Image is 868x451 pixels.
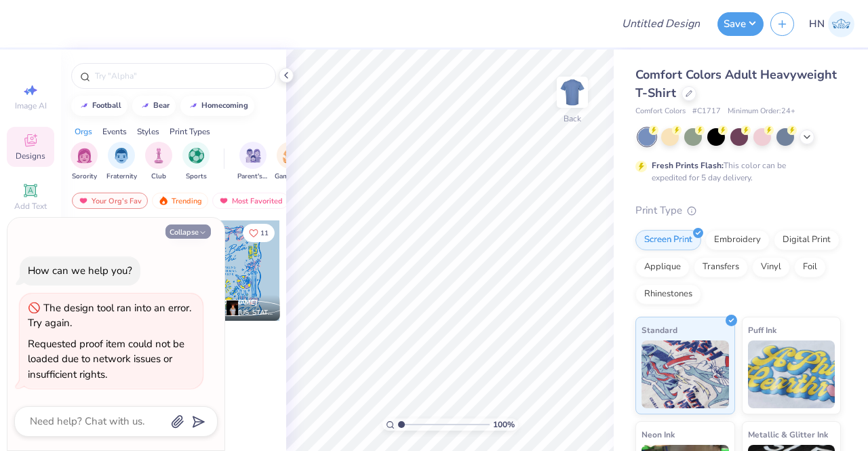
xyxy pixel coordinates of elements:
[237,142,269,182] div: filter for Parent's Weekend
[635,106,686,117] span: Comfort Colors
[794,257,826,277] div: Foil
[78,196,89,205] img: most_fav.gif
[493,418,515,431] span: 100 %
[652,159,818,184] div: This color can be expedited for 5 day delivery.
[151,172,166,182] span: Club
[748,340,835,408] img: Puff Ink
[14,201,47,212] span: Add Text
[79,102,90,110] img: trend_line.gif
[182,142,210,182] div: filter for Sports
[71,96,127,116] button: football
[151,148,166,163] img: Club Image
[201,298,258,307] span: [PERSON_NAME]
[182,142,210,182] button: filter button
[152,193,208,209] div: Trending
[728,106,795,117] span: Minimum Order: 24 +
[243,224,275,242] button: Like
[114,148,129,163] img: Fraternity Image
[748,323,776,337] span: Puff Ink
[652,160,724,171] strong: Fresh Prints Flash:
[245,148,261,163] img: Parent's Weekend Image
[212,193,289,209] div: Most Favorited
[77,148,92,163] img: Sorority Image
[72,172,97,182] span: Sorority
[106,142,137,182] button: filter button
[559,79,586,106] img: Back
[705,230,770,250] div: Embroidery
[809,11,854,37] a: HN
[158,196,169,205] img: trending.gif
[145,142,172,182] button: filter button
[186,172,207,182] span: Sports
[642,323,677,337] span: Standard
[106,142,137,182] div: filter for Fraternity
[188,102,199,110] img: trend_line.gif
[642,427,675,442] span: Neon Ink
[15,100,47,111] span: Image AI
[275,142,306,182] button: filter button
[694,257,748,277] div: Transfers
[153,102,170,109] div: bear
[71,142,98,182] button: filter button
[28,301,191,330] div: The design tool ran into an error. Try again.
[635,284,701,305] div: Rhinestones
[692,106,721,117] span: # C1717
[170,125,210,138] div: Print Types
[218,196,229,205] img: most_fav.gif
[283,148,298,163] img: Game Day Image
[102,125,127,138] div: Events
[132,96,176,116] button: bear
[275,142,306,182] div: filter for Game Day
[748,427,828,442] span: Metallic & Glitter Ink
[201,102,248,109] div: homecoming
[260,230,269,237] span: 11
[106,172,137,182] span: Fraternity
[145,142,172,182] div: filter for Club
[237,142,269,182] button: filter button
[28,264,132,277] div: How can we help you?
[635,257,690,277] div: Applique
[92,102,121,109] div: football
[564,113,581,125] div: Back
[635,230,701,250] div: Screen Print
[137,125,159,138] div: Styles
[71,142,98,182] div: filter for Sorority
[611,10,711,37] input: Untitled Design
[140,102,151,110] img: trend_line.gif
[752,257,790,277] div: Vinyl
[275,172,306,182] span: Game Day
[717,12,764,36] button: Save
[75,125,92,138] div: Orgs
[809,16,825,32] span: HN
[201,308,275,318] span: Pi Beta Phi, [US_STATE][GEOGRAPHIC_DATA]
[180,96,254,116] button: homecoming
[828,11,854,37] img: Huda Nadeem
[28,337,184,381] div: Requested proof item could not be loaded due to network issues or insufficient rights.
[72,193,148,209] div: Your Org's Fav
[642,340,729,408] img: Standard
[774,230,840,250] div: Digital Print
[189,148,204,163] img: Sports Image
[165,224,211,239] button: Collapse
[237,172,269,182] span: Parent's Weekend
[635,203,841,218] div: Print Type
[94,69,267,83] input: Try "Alpha"
[635,66,837,101] span: Comfort Colors Adult Heavyweight T-Shirt
[16,151,45,161] span: Designs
